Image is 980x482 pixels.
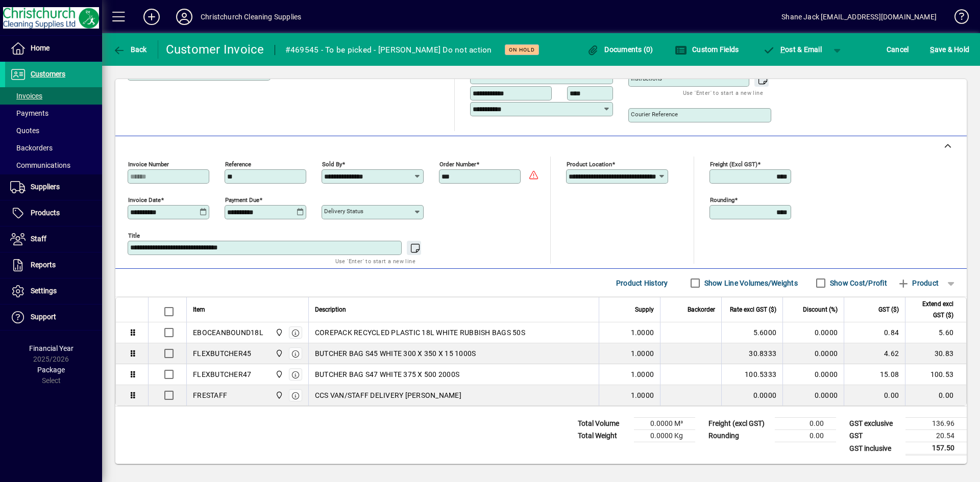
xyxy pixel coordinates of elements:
[10,161,70,169] span: Communications
[730,304,776,315] span: Rate excl GST ($)
[31,183,60,191] span: Suppliers
[573,418,634,430] td: Total Volume
[631,390,654,400] span: 1.0000
[631,111,678,118] mat-label: Courier Reference
[844,385,905,405] td: 0.00
[567,161,612,168] mat-label: Product location
[897,275,939,291] span: Product
[10,109,48,117] span: Payments
[324,208,363,215] mat-label: Delivery status
[892,274,944,292] button: Product
[135,8,168,26] button: Add
[315,390,461,400] span: CCS VAN/STAFF DELIVERY [PERSON_NAME]
[905,418,967,430] td: 136.96
[728,390,776,400] div: 0.0000
[844,418,905,430] td: GST exclusive
[781,9,937,25] div: Shane Jack [EMAIL_ADDRESS][DOMAIN_NAME]
[31,209,60,217] span: Products
[782,343,844,364] td: 0.0000
[947,2,967,35] a: Knowledge Base
[930,45,934,54] span: S
[31,287,57,295] span: Settings
[612,274,672,292] button: Product History
[193,390,227,400] div: FRESTAFF
[168,8,201,26] button: Profile
[5,105,102,122] a: Payments
[102,40,158,59] app-page-header-button: Back
[128,161,169,168] mat-label: Invoice number
[10,144,53,152] span: Backorders
[905,430,967,442] td: 20.54
[5,305,102,330] a: Support
[335,255,415,267] mat-hint: Use 'Enter' to start a new line
[675,45,739,54] span: Custom Fields
[905,442,967,455] td: 157.50
[631,369,654,379] span: 1.0000
[10,92,42,100] span: Invoices
[905,385,966,405] td: 0.00
[884,40,912,59] button: Cancel
[878,304,899,315] span: GST ($)
[703,430,775,442] td: Rounding
[844,442,905,455] td: GST inclusive
[634,430,695,442] td: 0.0000 Kg
[5,36,102,61] a: Home
[710,196,734,204] mat-label: Rounding
[5,157,102,174] a: Communications
[128,196,161,204] mat-label: Invoice date
[780,45,785,54] span: P
[439,161,476,168] mat-label: Order number
[905,364,966,385] td: 100.53
[201,9,301,25] div: Christchurch Cleaning Supplies
[5,252,102,278] a: Reports
[672,40,742,59] button: Custom Fields
[702,278,798,288] label: Show Line Volumes/Weights
[5,174,102,200] a: Suppliers
[10,126,39,135] span: Quotes
[710,161,757,168] mat-label: Freight (excl GST)
[631,348,654,359] span: 1.0000
[193,348,251,359] div: FLEXBUTCHER45
[273,327,284,338] span: Christchurch Cleaning Supplies Ltd
[930,41,969,58] span: ave & Hold
[5,226,102,252] a: Staff
[315,327,525,338] span: COREPACK RECYCLED PLASTIC 18L WHITE RUBBISH BAGS 50S
[5,139,102,157] a: Backorders
[322,161,342,168] mat-label: Sold by
[782,385,844,405] td: 0.0000
[635,304,654,315] span: Supply
[584,40,656,59] button: Documents (0)
[616,275,668,291] span: Product History
[193,369,251,379] div: FLEXBUTCHER47
[29,344,73,352] span: Financial Year
[5,122,102,139] a: Quotes
[509,46,535,53] span: On hold
[273,390,284,401] span: Christchurch Cleaning Supplies Ltd
[587,45,653,54] span: Documents (0)
[193,304,205,315] span: Item
[31,70,65,78] span: Customers
[763,45,822,54] span: ost & Email
[844,364,905,385] td: 15.08
[775,418,836,430] td: 0.00
[37,366,65,374] span: Package
[757,40,827,59] button: Post & Email
[683,87,763,98] mat-hint: Use 'Enter' to start a new line
[273,369,284,380] span: Christchurch Cleaning Supplies Ltd
[128,232,140,239] mat-label: Title
[315,369,459,379] span: BUTCHER BAG S47 WHITE 375 X 500 2000S
[844,430,905,442] td: GST
[782,364,844,385] td: 0.0000
[5,200,102,226] a: Products
[927,40,972,59] button: Save & Hold
[905,322,966,343] td: 5.60
[688,304,715,315] span: Backorder
[225,196,259,204] mat-label: Payment due
[728,348,776,359] div: 30.8333
[193,327,263,338] div: EBOCEANBOUND18L
[803,304,838,315] span: Discount (%)
[631,327,654,338] span: 1.0000
[728,369,776,379] div: 100.5333
[5,278,102,304] a: Settings
[887,41,909,58] span: Cancel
